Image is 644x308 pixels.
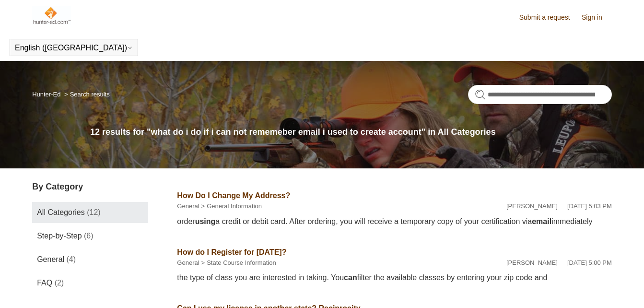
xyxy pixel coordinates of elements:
[32,180,148,193] h3: By Category
[177,258,199,268] li: General
[37,208,85,216] span: All Categories
[344,273,357,282] em: can
[567,202,612,210] time: 02/12/2024, 17:03
[15,44,133,52] button: English ([GEOGRAPHIC_DATA])
[199,201,262,211] li: General Information
[32,91,60,98] a: Hunter-Ed
[177,259,199,266] a: General
[199,258,276,268] li: State Course Information
[32,249,148,270] a: General (4)
[177,201,199,211] li: General
[207,202,262,210] a: General Information
[32,91,62,98] li: Hunter-Ed
[32,225,148,247] a: Step-by-Step (6)
[177,216,612,227] div: order a credit or debit card. After ordering, you will receive a temporary copy of your certifica...
[67,255,76,263] span: (4)
[62,91,110,98] li: Search results
[37,232,82,240] span: Step-by-Step
[207,259,276,266] a: State Course Information
[567,259,612,266] time: 02/12/2024, 17:00
[37,279,52,287] span: FAQ
[55,279,64,287] span: (2)
[32,272,148,294] a: FAQ (2)
[177,248,286,256] a: How do I Register for [DATE]?
[506,201,558,211] li: [PERSON_NAME]
[468,85,612,104] input: Search
[32,6,71,25] img: Hunter-Ed Help Center home page
[177,272,612,284] div: the type of class you are interested in taking. You filter the available classes by entering your...
[532,217,551,225] em: email
[582,12,612,23] a: Sign in
[32,202,148,223] a: All Categories (12)
[177,191,290,200] a: How Do I Change My Address?
[177,202,199,210] a: General
[84,232,94,240] span: (6)
[87,208,100,216] span: (12)
[506,258,558,268] li: [PERSON_NAME]
[195,217,216,225] em: using
[519,12,580,23] a: Submit a request
[37,255,64,263] span: General
[90,126,612,139] h1: 12 results for "what do i do if i can not rememeber email i used to create account" in All Catego...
